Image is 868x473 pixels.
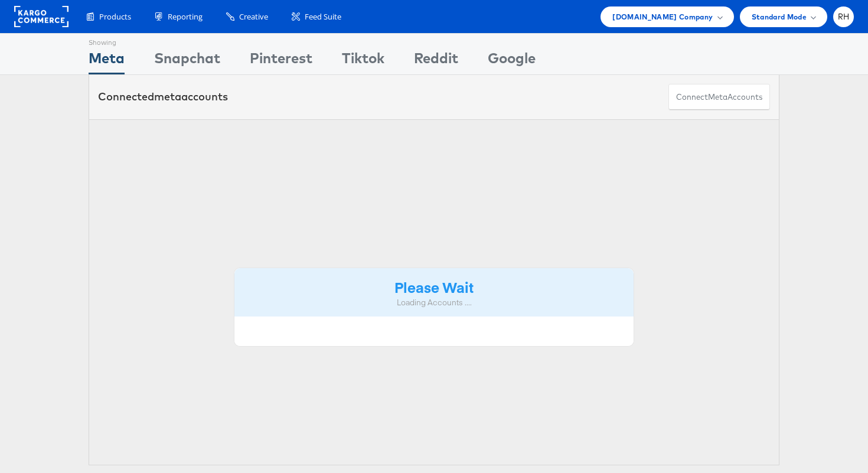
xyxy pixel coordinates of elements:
[239,11,268,22] span: Creative
[250,48,312,74] div: Pinterest
[243,297,625,308] div: Loading Accounts ....
[708,92,727,103] span: meta
[668,84,770,110] button: ConnectmetaAccounts
[154,90,181,103] span: meta
[414,48,458,74] div: Reddit
[168,11,203,22] span: Reporting
[89,34,125,48] div: Showing
[99,11,131,22] span: Products
[838,13,850,21] span: RH
[342,48,384,74] div: Tiktok
[305,11,341,22] span: Feed Suite
[394,277,474,296] strong: Please Wait
[488,48,536,74] div: Google
[612,11,713,23] span: [DOMAIN_NAME] Company
[752,11,807,23] span: Standard Mode
[98,89,228,105] div: Connected accounts
[89,48,125,74] div: Meta
[154,48,220,74] div: Snapchat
